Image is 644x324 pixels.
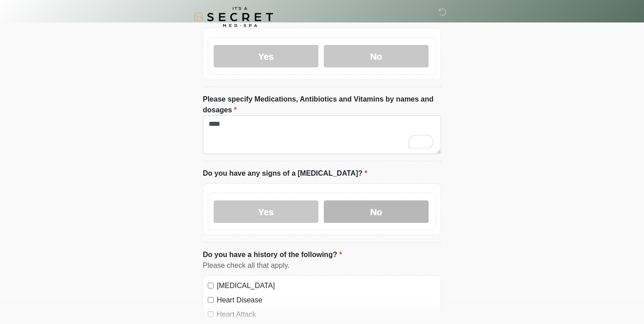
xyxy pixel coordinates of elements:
[203,115,441,154] textarea: To enrich screen reader interactions, please activate Accessibility in Grammarly extension settings
[208,311,214,317] input: Heart Attack
[203,94,441,115] label: Please specify Medications, Antibiotics and Vitamins by names and dosages
[324,200,429,223] label: No
[217,295,436,306] label: Heart Disease
[217,309,436,320] label: Heart Attack
[324,45,429,67] label: No
[217,280,436,291] label: [MEDICAL_DATA]
[208,297,214,303] input: Heart Disease
[214,45,318,67] label: Yes
[194,7,273,27] img: It's A Secret Med Spa Logo
[203,168,367,179] label: Do you have any signs of a [MEDICAL_DATA]?
[203,260,441,271] div: Please check all that apply.
[214,200,318,223] label: Yes
[203,249,342,260] label: Do you have a history of the following?
[208,283,214,288] input: [MEDICAL_DATA]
